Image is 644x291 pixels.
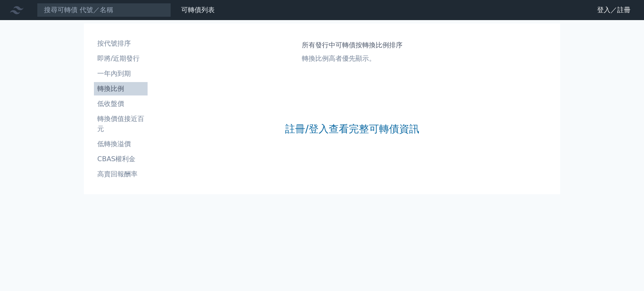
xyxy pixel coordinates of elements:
[94,169,148,179] li: 高賣回報酬率
[94,99,148,109] li: 低收盤價
[181,6,215,14] a: 可轉債列表
[94,39,148,49] li: 按代號排序
[94,69,148,79] li: 一年內到期
[94,37,148,50] a: 按代號排序
[94,137,148,151] a: 低轉換溢價
[94,82,148,95] a: 轉換比例
[94,154,148,164] li: CBAS權利金
[285,122,419,136] a: 註冊/登入查看完整可轉債資訊
[94,97,148,111] a: 低收盤價
[37,3,171,17] input: 搜尋可轉債 代號／名稱
[94,84,148,94] li: 轉換比例
[302,54,402,64] p: 轉換比例高者優先顯示。
[94,152,148,166] a: CBAS權利金
[94,167,148,181] a: 高賣回報酬率
[94,54,148,64] li: 即將/近期發行
[94,112,148,136] a: 轉換價值接近百元
[302,40,402,50] h1: 所有發行中可轉債按轉換比例排序
[590,3,637,17] a: 登入／註冊
[94,67,148,80] a: 一年內到期
[94,139,148,149] li: 低轉換溢價
[94,52,148,65] a: 即將/近期發行
[94,114,148,134] li: 轉換價值接近百元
